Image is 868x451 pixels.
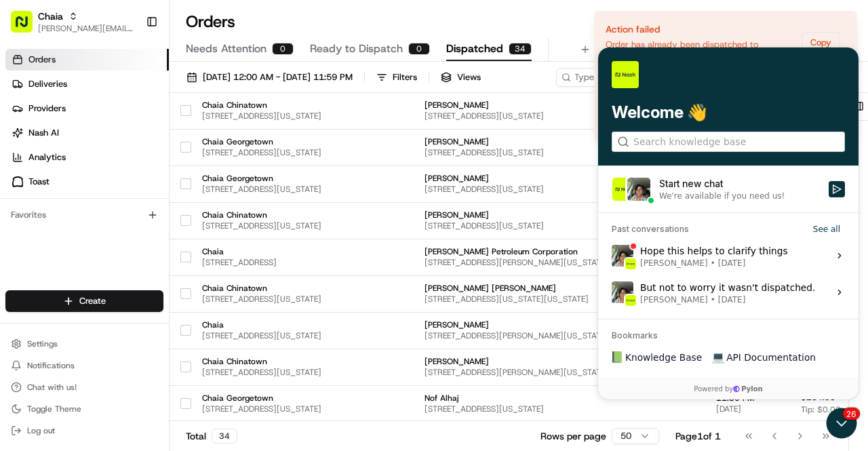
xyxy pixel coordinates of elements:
[825,406,861,443] iframe: Open customer support
[446,41,503,57] span: Dispatched
[5,73,169,95] a: Deliveries
[425,257,694,268] span: [STREET_ADDRESS][PERSON_NAME][US_STATE]
[202,246,321,257] span: Chaia
[425,246,694,257] span: [PERSON_NAME] Petroleum Corporation
[5,171,169,193] a: Toast
[425,393,694,404] span: Nof Alhaj
[202,330,321,341] span: [STREET_ADDRESS][US_STATE]
[5,98,169,119] a: Providers
[186,429,237,444] div: Total
[425,283,694,294] span: [PERSON_NAME] [PERSON_NAME]
[540,429,606,443] p: Rows per page
[202,356,321,367] span: Chaia Chinatown
[5,49,169,71] a: Orders
[180,68,359,87] button: [DATE] 12:00 AM - [DATE] 11:59 PM
[425,294,694,305] span: [STREET_ADDRESS][US_STATE][US_STATE]
[28,102,66,115] span: Providers
[425,404,694,414] span: [STREET_ADDRESS][US_STATE]
[5,290,163,312] button: Create
[79,295,106,307] span: Create
[202,111,321,121] span: [STREET_ADDRESS][US_STATE]
[272,43,294,55] div: 0
[425,367,694,378] span: [STREET_ADDRESS][PERSON_NAME][US_STATE]
[203,71,353,83] span: [DATE] 12:00 AM - [DATE] 11:59 PM
[425,147,694,158] span: [STREET_ADDRESS][US_STATE]
[28,127,59,139] span: Nash AI
[5,122,169,144] a: Nash AI
[457,71,481,83] span: Views
[202,393,321,404] span: Chaia Georgetown
[5,204,163,226] div: Favorites
[435,68,487,87] button: Views
[202,220,321,231] span: [STREET_ADDRESS][US_STATE]
[202,184,321,195] span: [STREET_ADDRESS][US_STATE]
[28,176,50,188] span: Toast
[801,404,841,415] span: Tip: $0.00
[606,22,796,36] div: Action failed
[12,176,23,187] img: Toast logo
[425,330,694,341] span: [STREET_ADDRESS][PERSON_NAME][US_STATE]
[509,43,532,55] div: 34
[202,100,321,111] span: Chaia Chinatown
[186,41,267,57] span: Needs Attention
[425,136,694,147] span: [PERSON_NAME]
[556,68,678,87] input: Type to search
[425,220,694,231] span: [STREET_ADDRESS][US_STATE]
[370,68,423,87] button: Filters
[38,23,135,34] button: [PERSON_NAME][EMAIL_ADDRESS][DOMAIN_NAME]
[425,100,694,111] span: [PERSON_NAME]
[5,334,163,353] button: Settings
[27,425,55,436] span: Log out
[202,319,321,330] span: Chaia
[28,151,66,163] span: Analytics
[310,41,403,57] span: Ready to Dispatch
[38,9,63,23] button: Chaia
[202,367,321,378] span: [STREET_ADDRESS][US_STATE]
[27,360,75,371] span: Notifications
[202,173,321,184] span: Chaia Georgetown
[202,404,321,414] span: [STREET_ADDRESS][US_STATE]
[606,39,796,63] div: Order has already been dispatched to job_Pqv4FrZB3eBTSgHnpgyhy4
[425,184,694,195] span: [STREET_ADDRESS][US_STATE]
[212,429,237,444] div: 34
[408,43,430,55] div: 0
[202,210,321,220] span: Chaia Chinatown
[598,47,859,399] iframe: Customer support window
[425,356,694,367] span: [PERSON_NAME]
[425,210,694,220] span: [PERSON_NAME]
[5,378,163,397] button: Chat with us!
[27,404,81,414] span: Toggle Theme
[202,257,321,268] span: [STREET_ADDRESS]
[5,399,163,418] button: Toggle Theme
[393,71,417,83] div: Filters
[27,382,77,393] span: Chat with us!
[5,421,163,440] button: Log out
[425,173,694,184] span: [PERSON_NAME]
